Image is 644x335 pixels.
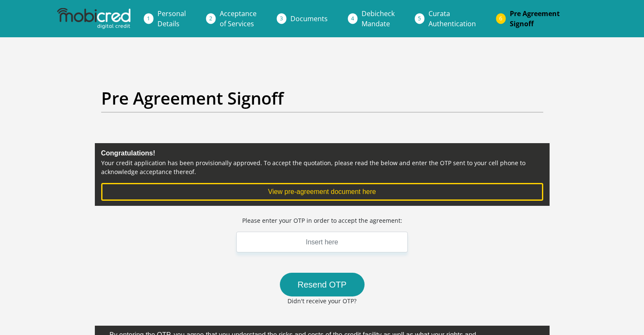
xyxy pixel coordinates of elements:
[290,14,328,23] span: Documents
[213,5,263,32] a: Acceptanceof Services
[220,9,257,28] span: Acceptance of Services
[242,216,402,225] p: Please enter your OTP in order to accept the agreement:
[428,9,476,28] span: Curata Authentication
[503,5,567,32] a: Pre AgreementSignoff
[101,88,543,108] h2: Pre Agreement Signoff
[284,10,334,27] a: Documents
[362,9,395,28] span: Debicheck Mandate
[236,232,408,252] input: Insert here
[355,5,401,32] a: DebicheckMandate
[158,9,186,28] span: Personal Details
[510,9,560,28] span: Pre Agreement Signoff
[101,158,543,176] p: Your credit application has been provisionally approved. To accept the quotation, please read the...
[101,150,155,157] b: Congratulations!
[101,183,543,201] button: View pre-agreement document here
[422,5,483,32] a: CurataAuthentication
[215,296,429,305] p: Didn't receive your OTP?
[151,5,193,32] a: PersonalDetails
[280,273,365,296] button: Resend OTP
[57,8,130,29] img: mobicred logo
